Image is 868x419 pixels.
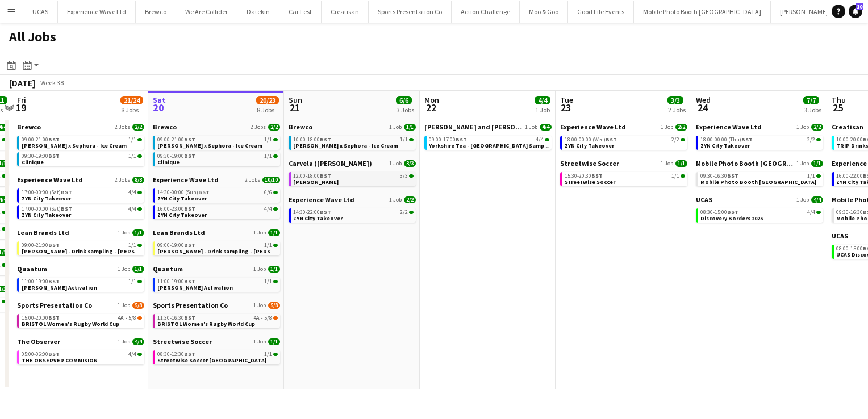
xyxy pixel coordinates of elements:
[157,152,278,165] a: 09:30-19:00BST1/1Clinique
[560,159,619,167] span: Streetwise Soccer
[700,215,763,222] span: Discovery Borders 2025
[289,159,372,167] span: Carvela (Kurt Geiger)
[565,172,685,185] a: 15:30-20:30BST1/1Streetwise Soccer
[17,301,144,309] a: Sports Presentation Co1 Job5/8
[568,1,634,23] button: Good Life Events
[153,175,280,228] div: Experience Wave Ltd2 Jobs10/1014:30-00:00 (Sun)BST6/6ZYN City Takeover16:00-23:00BST4/4ZYN City T...
[397,106,414,114] div: 3 Jobs
[17,123,144,131] a: Brewco2 Jobs2/2
[22,158,44,166] span: Clinique
[118,229,130,236] span: 1 Job
[17,265,47,273] span: Quantum
[22,211,71,219] span: ZYN City Takeover
[264,153,272,159] span: 1/1
[694,101,711,114] span: 24
[264,315,272,321] span: 5/8
[807,137,815,143] span: 2/2
[157,188,278,202] a: 14:30-00:00 (Sun)BST6/6ZYN City Takeover
[565,178,615,186] span: Streetwise Soccer
[369,1,452,23] button: Sports Presentation Co
[700,142,750,149] span: ZYN City Takeover
[157,205,278,218] a: 16:00-23:00BST4/4ZYN City Takeover
[264,206,272,212] span: 4/4
[153,228,280,265] div: Lean Brands Ltd1 Job1/109:00-19:00BST1/1[PERSON_NAME] - Drink sampling - [PERSON_NAME]
[811,124,823,131] span: 2/2
[320,208,331,216] span: BST
[389,196,402,203] span: 1 Job
[429,137,467,143] span: 09:00-17:00
[289,195,354,204] span: Experience Wave Ltd
[153,228,205,237] span: Lean Brands Ltd
[184,241,195,249] span: BST
[525,124,537,131] span: 1 Job
[424,95,439,105] span: Mon
[157,158,180,166] span: Clinique
[696,159,794,167] span: Mobile Photo Booth UK
[700,208,821,221] a: 08:30-15:00BST4/4Discovery Borders 2025
[132,338,144,345] span: 4/4
[289,195,416,225] div: Experience Wave Ltd1 Job2/214:30-22:00BST2/2ZYN City Takeover
[452,1,520,23] button: Action Challenge
[132,124,144,131] span: 2/2
[671,137,679,143] span: 2/2
[293,142,398,149] span: Estée Lauder x Sephora - Ice Cream
[727,208,738,216] span: BST
[400,137,408,143] span: 1/1
[832,232,848,240] span: UCAS
[671,173,679,179] span: 1/1
[404,160,416,167] span: 3/3
[22,350,142,363] a: 05:00-06:00BST4/4THE OBSERVER COMMISION
[22,152,142,165] a: 09:30-19:00BST1/1Clinique
[293,215,343,222] span: ZYN City Takeover
[22,279,60,284] span: 11:00-19:00
[264,242,272,248] span: 1/1
[153,337,280,346] a: Streetwise Soccer1 Job1/1
[157,320,255,328] span: BRISTOL Women's Rugby World Cup
[279,1,322,23] button: Car Fest
[456,136,467,143] span: BST
[61,188,72,196] span: BST
[696,195,823,204] a: UCAS1 Job4/4
[807,173,815,179] span: 1/1
[264,351,272,357] span: 1/1
[132,302,144,309] span: 5/8
[849,5,862,18] a: 10
[17,95,26,105] span: Fri
[22,315,60,321] span: 15:00-20:00
[132,229,144,236] span: 1/1
[423,101,439,114] span: 22
[118,266,130,273] span: 1 Job
[245,177,260,183] span: 2 Jobs
[22,195,71,202] span: ZYN City Takeover
[830,101,846,114] span: 25
[700,172,821,185] a: 09:30-16:30BST1/1Mobile Photo Booth [GEOGRAPHIC_DATA]
[22,248,163,255] span: Ruben Spritz - Drink sampling - Costco Watford
[128,153,136,159] span: 1/1
[700,137,753,143] span: 18:00-00:00 (Thu)
[320,172,331,179] span: BST
[400,209,408,215] span: 2/2
[157,278,278,291] a: 11:00-19:00BST1/1[PERSON_NAME] Activation
[540,124,552,131] span: 4/4
[17,337,60,346] span: The Observer
[48,136,60,143] span: BST
[289,95,302,105] span: Sun
[796,160,809,167] span: 1 Job
[253,315,260,321] span: 4A
[184,314,195,321] span: BST
[700,173,738,179] span: 09:30-16:30
[293,173,331,179] span: 12:00-18:00
[661,160,673,167] span: 1 Job
[157,315,195,321] span: 11:30-16:30
[157,195,207,202] span: ZYN City Takeover
[136,1,176,23] button: Brewco
[293,178,339,186] span: Kurt Geiger
[429,142,555,149] span: Yorkshire Tea - Manchester University Sampling
[293,208,414,221] a: 14:30-22:00BST2/2ZYN City Takeover
[696,123,823,159] div: Experience Wave Ltd1 Job2/218:00-00:00 (Thu)BST2/2ZYN City Takeover
[157,136,278,149] a: 09:00-21:00BST1/1[PERSON_NAME] x Sephora - Ice Cream
[389,160,402,167] span: 1 Job
[696,123,823,131] a: Experience Wave Ltd1 Job2/2
[811,196,823,203] span: 4/4
[157,315,278,321] div: •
